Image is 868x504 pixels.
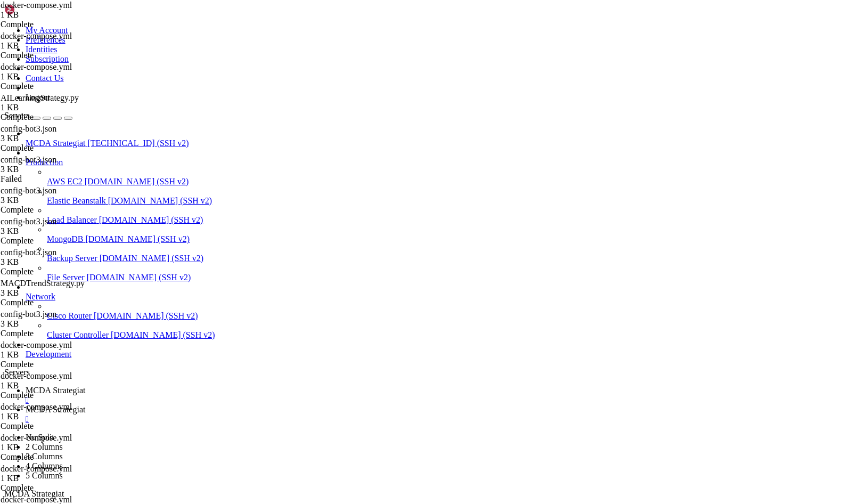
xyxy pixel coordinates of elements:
div: 3 KB [1,319,102,329]
span: docker-compose.yml [1,31,72,40]
div: Complete [1,421,102,431]
div: 1 KB [1,381,102,391]
span: docker-compose.yml [1,1,72,10]
div: Failed [1,174,102,184]
div: 3 KB [1,288,102,298]
div: 1 KB [1,72,102,82]
x-row: yperoptloss,list-freqaimodels,list-timeframes,show-trades,test-pairlist,convert-db,install-ui,plo... [4,359,730,369]
div: Complete [1,20,102,29]
x-row: -data, convert-data, convert-trade-data, trades-to-ohlcv, list-data, backtesting, backtesting-sho... [4,215,730,225]
x-row: okahead-analysis,recursive-analysis} ... [4,282,730,292]
span: AILearningStrategy.py [1,93,102,112]
div: 1 KB [1,350,102,360]
x-row: t, hyperopt-show, list-exchanges, list-markets, list-pairs, list-strategies, list-hyperoptloss, l... [4,52,730,62]
x-row: yperoptloss,list-freqaimodels,list-timeframes,show-trades,test-pairlist,convert-db,install-ui,plo... [4,186,730,196]
div: 1 KB [1,443,102,452]
div: Complete [1,82,102,91]
x-row: pairlist, convert-db, install-ui, plot-dataframe, plot-profit, webserver, strategy-updater, looka... [4,62,730,71]
x-row: usage: freqtrade [-h] [-V] [4,244,730,254]
span: config-bot3.json [1,248,56,257]
x-row: freqtrade: error: argument command: invalid choice: 'freqai-train' (choose from trade, create-use... [4,33,730,43]
x-row: usage: freqtrade [-h] [-V] [4,330,730,340]
div: Complete [1,143,102,153]
div: Complete [1,329,102,338]
x-row: root@ubuntu-4gb-hel1-1:~/ft_userdata# ^C [4,417,730,426]
div: 1 KB [1,103,102,112]
span: docker-compose.yml [1,464,72,473]
x-row: t, hyperopt-show, list-exchanges, list-markets, list-pairs, list-strategies, list-hyperoptloss, l... [4,311,730,321]
x-row: t, hyperopt-show, list-exchanges, list-markets, list-pairs, list-strategies, list-hyperoptloss, l... [4,397,730,407]
x-row: okahead-analysis,recursive-analysis} ... [4,23,730,33]
div: 3 KB [1,134,102,143]
span: config-bot3.json [1,310,56,319]
span: docker-compose.yml [1,402,72,411]
span: AILearningStrategy.py [1,93,79,102]
x-row: {trade,create-userdir,new-config,show-config,new-strategy,download-data,convert-data,convert-trad... [4,81,730,91]
x-row: {trade,create-userdir,new-config,show-config,new-strategy,download-data,convert-data,convert-trad... [4,340,730,349]
x-row: usage: freqtrade [-h] [-V] [4,71,730,81]
div: Complete [1,236,102,246]
div: 1 KB [1,10,102,20]
div: Complete [1,267,102,277]
span: MACDTrendStrategy.py [1,279,102,298]
span: docker-compose.yml [1,464,102,483]
x-row: yperoptloss,list-freqaimodels,list-timeframes,show-trades,test-pairlist,convert-db,install-ui,plo... [4,14,730,23]
x-row: freqtrade: error: argument command: invalid choice: 'freqai-train' (choose from trade, create-use... [4,378,730,388]
span: docker-compose.yml [1,371,72,380]
x-row: -data, convert-data, convert-trade-data, trades-to-ohlcv, list-data, backtesting, backtesting-sho... [4,129,730,139]
div: Complete [1,51,102,60]
span: config-bot3.json [1,186,102,205]
div: Complete [1,112,102,122]
x-row: okahead-analysis,recursive-analysis} ... [4,369,730,378]
x-row: freqtrade: error: argument command: invalid choice: 'freqai-train' (choose from trade, create-use... [4,119,730,129]
div: 3 KB [1,196,102,205]
x-row: usage: freqtrade [-h] [-V] [4,158,730,167]
span: docker-compose.yml [1,62,72,71]
span: config-bot3.json [1,248,102,267]
span: config-bot3.json [1,217,102,236]
x-row: -data, convert-data, convert-trade-data, trades-to-ohlcv, list-data, backtesting, backtesting-sho... [4,388,730,397]
div: Complete [1,360,102,369]
div: 3 KB [1,226,102,236]
div: Complete [1,452,102,462]
x-row: ktesting,backtesting-show,backtesting-analysis,edge,hyperopt,hyperopt-list,hyperopt-show,list-exc... [4,91,730,100]
div: 3 KB [1,165,102,174]
x-row: root@ubuntu-4gb-hel1-1:~/ft_userdata# [4,426,730,436]
span: docker-compose.yml [1,495,72,504]
div: (38, 44) [187,426,192,436]
x-row: pairlist, convert-db, install-ui, plot-dataframe, plot-profit, webserver, strategy-updater, looka... [4,234,730,244]
x-row: ktesting,backtesting-show,backtesting-analysis,edge,hyperopt,hyperopt-list,hyperopt-show,list-exc... [4,177,730,186]
span: docker-compose.yml [1,1,102,20]
div: 1 KB [1,412,102,421]
span: docker-compose.yml [1,62,102,82]
span: config-bot3.json [1,186,56,195]
span: docker-compose.yml [1,340,102,360]
x-row: pairlist, convert-db, install-ui, plot-dataframe, plot-profit, webserver, strategy-updater, looka... [4,148,730,158]
x-row: {trade,create-userdir,new-config,show-config,new-strategy,download-data,convert-data,convert-trad... [4,167,730,177]
x-row: yperoptloss,list-freqaimodels,list-timeframes,show-trades,test-pairlist,convert-db,install-ui,plo... [4,273,730,282]
div: 1 KB [1,41,102,51]
x-row: ktesting,backtesting-show,backtesting-analysis,edge,hyperopt,hyperopt-list,hyperopt-show,list-exc... [4,4,730,14]
x-row: freqtrade: error: argument command: invalid choice: 'freqai-train' (choose from trade, create-use... [4,206,730,215]
x-row: t, hyperopt-show, list-exchanges, list-markets, list-pairs, list-strategies, list-hyperoptloss, l... [4,139,730,148]
div: Complete [1,391,102,400]
span: docker-compose.yml [1,371,102,391]
x-row: ktesting,backtesting-show,backtesting-analysis,edge,hyperopt,hyperopt-list,hyperopt-show,list-exc... [4,263,730,273]
x-row: okahead-analysis,recursive-analysis} ... [4,196,730,206]
x-row: pairlist, convert-db, install-ui, plot-dataframe, plot-profit, webserver, strategy-updater, looka... [4,321,730,330]
x-row: ktesting,backtesting-show,backtesting-analysis,edge,hyperopt,hyperopt-list,hyperopt-show,list-exc... [4,349,730,359]
span: docker-compose.yml [1,340,72,349]
x-row: {trade,create-userdir,new-config,show-config,new-strategy,download-data,convert-data,convert-trad... [4,254,730,263]
span: docker-compose.yml [1,402,102,421]
div: Complete [1,483,102,493]
x-row: pairlist, convert-db, install-ui, plot-dataframe, plot-profit, webserver, strategy-updater, looka... [4,407,730,417]
x-row: okahead-analysis,recursive-analysis} ... [4,110,730,119]
span: config-bot3.json [1,124,102,143]
x-row: -data, convert-data, convert-trade-data, trades-to-ohlcv, list-data, backtesting, backtesting-sho... [4,43,730,52]
span: config-bot3.json [1,155,56,164]
span: config-bot3.json [1,310,102,329]
div: 1 KB [1,474,102,483]
div: Complete [1,205,102,215]
x-row: yperoptloss,list-freqaimodels,list-timeframes,show-trades,test-pairlist,convert-db,install-ui,plo... [4,100,730,110]
span: MACDTrendStrategy.py [1,279,85,288]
